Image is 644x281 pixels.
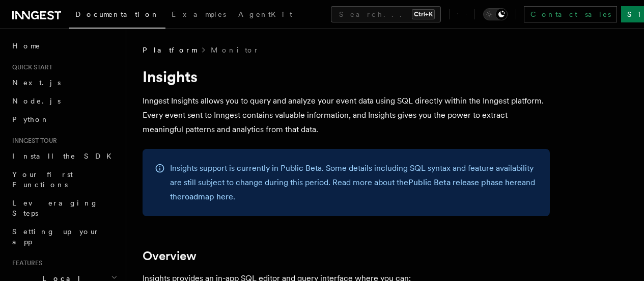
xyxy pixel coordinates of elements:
a: Next.js [8,73,120,92]
a: Documentation [69,3,165,29]
span: Setting up your app [12,227,100,246]
a: Examples [165,3,232,28]
span: Platform [143,45,197,55]
a: Home [8,37,120,55]
a: Node.js [8,92,120,110]
a: Install the SDK [8,147,120,165]
span: Install the SDK [12,152,118,160]
span: Python [12,115,49,123]
span: Leveraging Steps [12,199,98,217]
span: Home [12,41,41,51]
a: Setting up your app [8,222,120,251]
span: Documentation [75,10,159,18]
a: Contact sales [524,6,617,22]
a: Overview [143,249,197,263]
a: Monitor [211,45,259,55]
span: Features [8,259,42,267]
span: Next.js [12,79,61,87]
span: Your first Functions [12,170,73,189]
span: Quick start [8,63,52,71]
a: AgentKit [232,3,298,28]
span: AgentKit [238,10,292,18]
h1: Insights [143,67,550,86]
button: Search...Ctrl+K [331,6,441,22]
span: Examples [172,10,226,18]
a: Python [8,110,120,129]
kbd: Ctrl+K [412,9,435,19]
p: Inngest Insights allows you to query and analyze your event data using SQL directly within the In... [143,94,550,137]
a: Public Beta release phase here [408,177,522,187]
a: roadmap here [182,192,233,201]
a: Your first Functions [8,165,120,194]
p: Insights support is currently in Public Beta. Some details including SQL syntax and feature avail... [170,161,538,204]
button: Toggle dark mode [483,8,508,20]
a: Leveraging Steps [8,194,120,222]
span: Inngest tour [8,137,57,145]
span: Node.js [12,97,61,105]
